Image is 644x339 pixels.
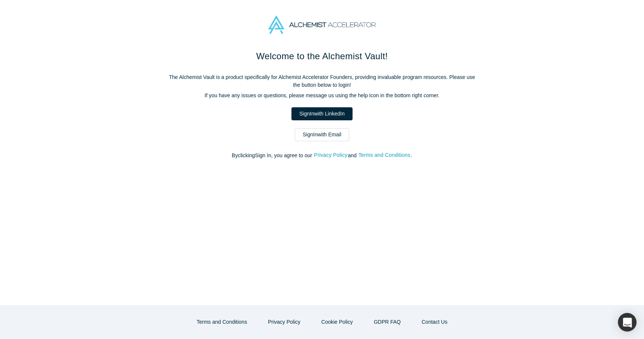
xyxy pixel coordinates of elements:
[295,128,349,141] a: SignInwith Email
[414,316,455,329] button: Contact Us
[358,151,411,159] button: Terms and Conditions
[291,107,352,120] a: SignInwith LinkedIn
[189,316,255,329] button: Terms and Conditions
[165,92,479,99] p: If you have any issues or questions, please message us using the help icon in the bottom right co...
[313,151,348,159] button: Privacy Policy
[165,73,479,89] p: The Alchemist Vault is a product specifically for Alchemist Accelerator Founders, providing inval...
[165,152,479,159] p: By clicking Sign In , you agree to our and .
[313,316,361,329] button: Cookie Policy
[260,316,308,329] button: Privacy Policy
[165,50,479,63] h1: Welcome to the Alchemist Vault!
[366,316,408,329] a: GDPR FAQ
[268,16,376,34] img: Alchemist Accelerator Logo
